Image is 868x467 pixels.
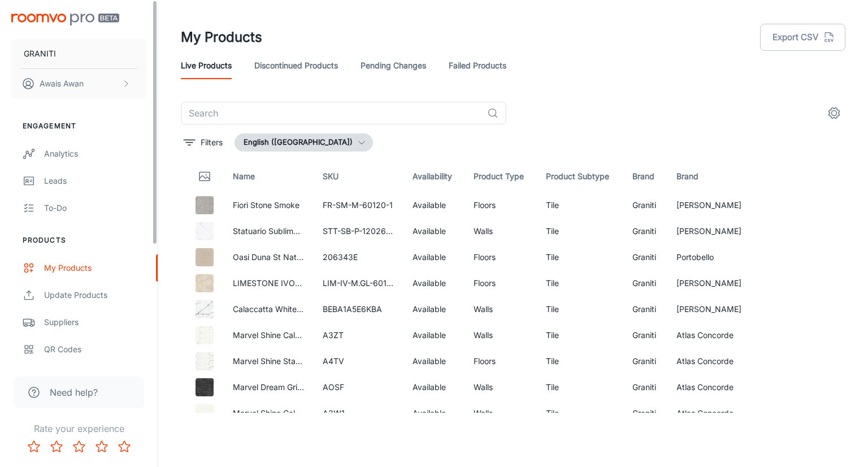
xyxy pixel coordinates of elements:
a: Calaccatta White Sintered Stone [233,304,354,314]
button: settings [823,102,845,124]
td: Floors [465,348,537,374]
a: Marvel Shine Statuario Supremo [233,356,352,366]
td: 206343E [314,244,403,270]
th: Name [224,161,314,192]
td: [PERSON_NAME] [667,192,756,218]
td: Atlas Concorde [667,322,756,348]
td: Graniti [623,192,667,218]
button: GRANITI [11,39,146,68]
td: Tile [537,218,623,244]
svg: Thumbnail [198,170,211,183]
a: LIMESTONE IVORY [233,278,306,288]
td: Available [403,296,465,322]
td: [PERSON_NAME] [667,218,756,244]
input: Search [181,102,483,124]
th: Availability [403,161,465,192]
th: SKU [314,161,403,192]
td: Portobello [667,244,756,270]
td: Tile [537,192,623,218]
div: To-do [44,202,146,214]
td: Available [403,270,465,296]
div: Analytics [44,148,146,160]
td: Atlas Concorde [667,348,756,374]
button: filter [181,133,225,152]
td: A3W1 [314,400,403,426]
button: Export CSV [760,24,845,51]
td: Tile [537,322,623,348]
td: Graniti [623,218,667,244]
th: Brand [667,161,756,192]
div: Suppliers [44,316,146,328]
p: Awais Awan [40,77,84,90]
p: Filters [201,136,223,149]
th: Product Type [465,161,537,192]
td: LIM-IV-M.GL-60120-1 [314,270,403,296]
td: Available [403,374,465,400]
td: FR-SM-M-60120-1 [314,192,403,218]
td: Graniti [623,322,667,348]
td: A3ZT [314,322,403,348]
a: Oasi Duna St Natural Ret [233,252,325,262]
td: [PERSON_NAME] [667,270,756,296]
td: Atlas Concorde [667,374,756,400]
div: Leads [44,175,146,187]
p: GRANITI [24,47,56,60]
td: Tile [537,348,623,374]
td: Tile [537,296,623,322]
td: Floors [465,244,537,270]
img: Roomvo PRO Beta [11,14,119,25]
button: English ([GEOGRAPHIC_DATA]) [235,133,373,152]
td: Graniti [623,270,667,296]
h1: My Products [181,27,262,47]
td: Tile [537,244,623,270]
td: Available [403,218,465,244]
button: Rate 1 star [23,435,45,458]
td: Graniti [623,348,667,374]
td: Walls [465,322,537,348]
div: My Products [44,262,146,274]
td: Floors [465,270,537,296]
button: Awais Awan [11,69,146,98]
td: Graniti [623,400,667,426]
td: AOSF [314,374,403,400]
td: Walls [465,400,537,426]
a: Statuario Sublime ([PERSON_NAME]) [233,226,371,236]
a: Failed Products [449,52,506,79]
th: Brand [623,161,667,192]
a: Live Products [181,52,232,79]
td: Graniti [623,244,667,270]
td: Available [403,244,465,270]
p: Rate your experience [9,422,149,435]
td: Walls [465,296,537,322]
button: Rate 3 star [68,435,90,458]
a: Marvel Shine Calacatta Prestigio [233,330,353,340]
td: [PERSON_NAME] [667,296,756,322]
button: Rate 2 star [45,435,68,458]
td: Graniti [623,296,667,322]
a: Fiori Stone Smoke [233,200,300,210]
td: Tile [537,374,623,400]
td: Available [403,322,465,348]
a: Discontinued Products [254,52,338,79]
span: Need help? [50,386,98,399]
a: Marvel Shine Calacatta Delicato [233,408,351,418]
a: Marvel Dream Grigio Intenso [233,382,338,392]
div: QR Codes [44,343,146,356]
td: Atlas Concorde [667,400,756,426]
td: Tile [537,270,623,296]
td: BEBA1A5E6KBA [314,296,403,322]
td: Available [403,348,465,374]
button: Rate 4 star [90,435,113,458]
td: Walls [465,374,537,400]
td: STT-SB-P-120260-1 [314,218,403,244]
td: Floors [465,192,537,218]
td: Graniti [623,374,667,400]
td: Walls [465,218,537,244]
div: Update Products [44,289,146,301]
a: Pending Changes [361,52,426,79]
td: Tile [537,400,623,426]
th: Product Subtype [537,161,623,192]
td: A4TV [314,348,403,374]
button: Rate 5 star [113,435,136,458]
td: Available [403,192,465,218]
